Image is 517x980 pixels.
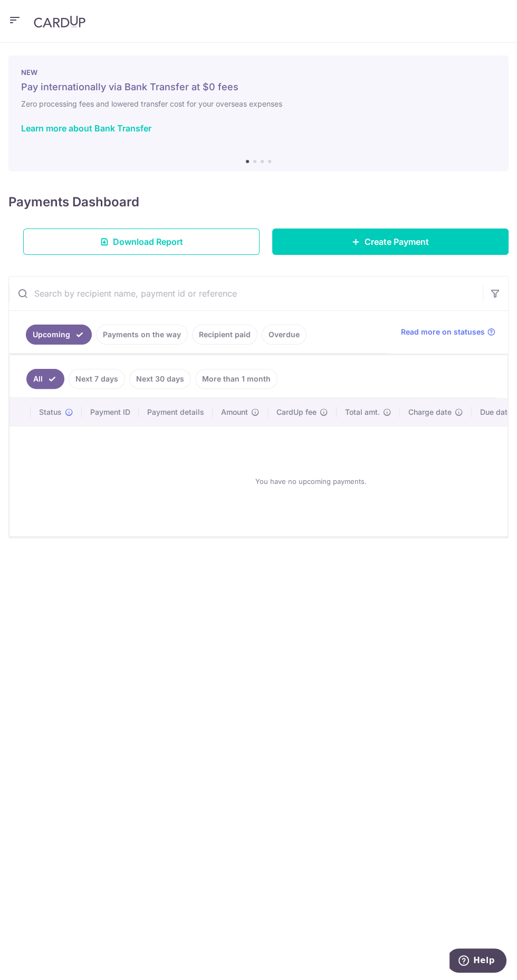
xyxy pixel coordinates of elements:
[139,398,213,426] th: Payment details
[401,327,485,337] span: Read more on statuses
[21,98,496,110] h6: Zero processing fees and lowered transfer cost for your overseas expenses
[221,407,248,417] span: Amount
[39,407,62,417] span: Status
[8,193,139,212] h4: Payments Dashboard
[276,407,317,417] span: CardUp fee
[129,369,191,389] a: Next 30 days
[69,369,125,389] a: Next 7 days
[21,123,151,134] a: Learn more about Bank Transfer
[365,235,429,248] span: Create Payment
[480,407,512,417] span: Due date
[272,229,509,255] a: Create Payment
[23,229,260,255] a: Download Report
[82,398,139,426] th: Payment ID
[192,325,257,345] a: Recipient paid
[195,369,277,389] a: More than 1 month
[262,325,307,345] a: Overdue
[21,68,496,77] p: NEW
[449,948,506,975] iframe: Opens a widget where you can find more information
[9,277,483,310] input: Search by recipient name, payment id or reference
[345,407,380,417] span: Total amt.
[408,407,452,417] span: Charge date
[26,369,64,389] a: All
[34,15,85,28] img: CardUp
[401,327,495,337] a: Read more on statuses
[113,235,183,248] span: Download Report
[96,325,188,345] a: Payments on the way
[21,81,496,93] h5: Pay internationally via Bank Transfer at $0 fees
[26,325,92,345] a: Upcoming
